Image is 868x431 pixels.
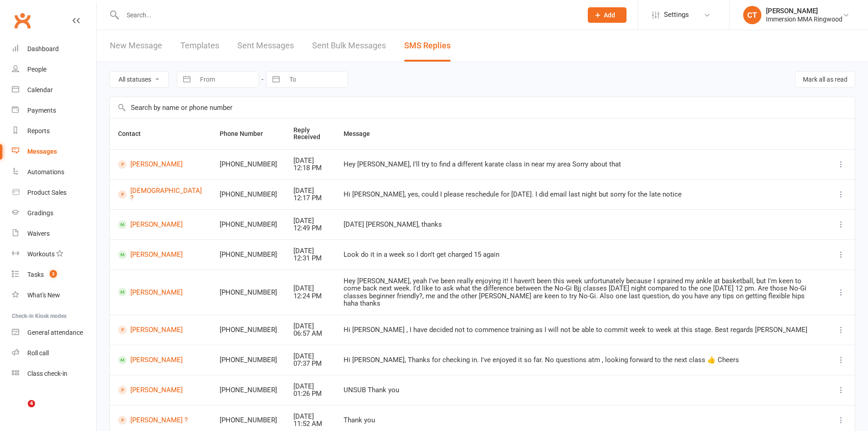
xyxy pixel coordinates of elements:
a: Sent Messages [237,30,294,62]
a: Gradings [12,203,96,223]
div: [DATE] [293,247,327,255]
div: [DATE] [293,322,327,330]
div: 12:24 PM [293,292,327,300]
button: Add [588,7,627,23]
div: [DATE] [293,285,327,292]
div: Hi [PERSON_NAME] , I have decided not to commence training as I will not be able to commit week t... [344,326,819,334]
a: Payments [12,100,96,121]
input: From [195,72,258,87]
div: 12:49 PM [293,224,327,232]
a: Clubworx [11,9,34,32]
a: Tasks 3 [12,265,96,285]
div: CT [743,6,761,24]
div: [PHONE_NUMBER] [220,191,277,198]
a: Messages [12,141,96,162]
a: [PERSON_NAME] [118,250,203,259]
button: Mark all as read [795,71,855,88]
div: [PHONE_NUMBER] [220,386,277,394]
span: Add [604,11,615,19]
div: Tasks [27,271,44,278]
div: [PERSON_NAME] [766,7,842,15]
div: [DATE] [293,353,327,360]
div: [DATE] [PERSON_NAME], thanks [344,221,819,228]
a: Automations [12,162,96,182]
div: 12:18 PM [293,164,327,172]
th: Message [335,119,827,149]
div: Waivers [27,230,50,237]
th: Reply Received [285,119,335,149]
div: [PHONE_NUMBER] [220,251,277,259]
div: UNSUB Thank you [344,386,819,394]
div: Hey [PERSON_NAME], yeah I've been really enjoying it! I haven't been this week unfortunately beca... [344,277,819,307]
div: 01:26 PM [293,390,327,398]
a: Reports [12,121,96,141]
a: People [12,59,96,80]
a: What's New [12,285,96,306]
a: Waivers [12,223,96,244]
span: 4 [28,400,35,407]
div: People [27,66,46,73]
div: Hi [PERSON_NAME], yes, could I please reschedule for [DATE]. I did email last night but sorry for... [344,191,819,198]
div: Class check-in [27,370,67,377]
div: Thank you [344,416,819,424]
div: [PHONE_NUMBER] [220,289,277,296]
a: General attendance kiosk mode [12,322,96,343]
div: Hi [PERSON_NAME], Thanks for checking in. I've enjoyed it so far. No questions atm , looking forw... [344,356,819,364]
a: Product Sales [12,182,96,203]
div: 12:17 PM [293,194,327,202]
a: Roll call [12,343,96,363]
div: [PHONE_NUMBER] [220,356,277,364]
div: Reports [27,127,50,135]
div: Workouts [27,250,55,258]
div: 07:37 PM [293,360,327,368]
a: [PERSON_NAME] ? [118,416,203,425]
a: Calendar [12,80,96,100]
a: [PERSON_NAME] [118,220,203,229]
a: [PERSON_NAME] [118,356,203,364]
a: [PERSON_NAME] [118,326,203,334]
a: Templates [180,30,219,62]
span: 3 [50,270,57,278]
div: [PHONE_NUMBER] [220,221,277,228]
a: [PERSON_NAME] [118,288,203,296]
input: Search by name or phone number [110,97,855,118]
a: Class kiosk mode [12,363,96,384]
a: [DEMOGRAPHIC_DATA] ? [118,187,203,202]
div: Hey [PERSON_NAME], I'll try to find a different karate class in near my area Sorry about that [344,161,819,168]
div: [PHONE_NUMBER] [220,416,277,424]
div: Roll call [27,349,49,357]
div: Dashboard [27,45,59,52]
iframe: Intercom live chat [9,400,31,422]
a: [PERSON_NAME] [118,160,203,169]
div: Gradings [27,209,53,217]
a: New Message [110,30,162,62]
div: Product Sales [27,189,67,196]
div: 06:57 AM [293,330,327,338]
div: [DATE] [293,217,327,225]
a: Workouts [12,244,96,265]
a: Dashboard [12,39,96,59]
div: Payments [27,107,56,114]
input: To [284,72,348,87]
div: General attendance [27,329,83,336]
div: [DATE] [293,383,327,390]
a: Sent Bulk Messages [312,30,386,62]
th: Phone Number [211,119,285,149]
a: [PERSON_NAME] [118,386,203,395]
div: 11:52 AM [293,420,327,428]
div: [PHONE_NUMBER] [220,326,277,334]
div: Look do it in a week so I don't get charged 15 again [344,251,819,259]
div: Automations [27,168,64,176]
div: [PHONE_NUMBER] [220,161,277,168]
a: SMS Replies [404,30,451,62]
div: [DATE] [293,187,327,195]
div: What's New [27,291,60,299]
div: Messages [27,148,57,155]
div: 12:31 PM [293,254,327,262]
div: Immersion MMA Ringwood [766,15,842,23]
span: Settings [664,5,689,25]
div: [DATE] [293,157,327,165]
div: [DATE] [293,413,327,421]
input: Search... [120,9,576,21]
div: Calendar [27,86,53,93]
